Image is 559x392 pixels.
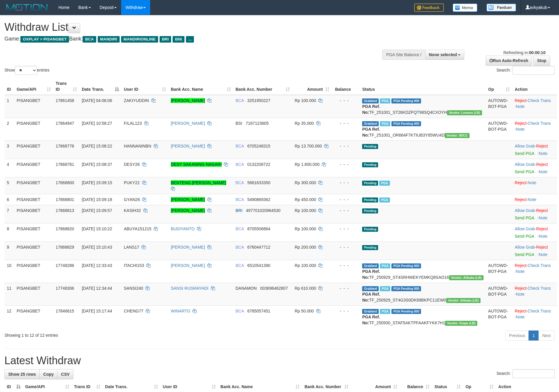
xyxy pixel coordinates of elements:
[186,36,194,43] span: ...
[486,305,513,328] td: AUTOWD-BOT-PGA
[14,118,53,140] td: PISANGBET
[360,305,486,328] td: TF_250930_STAF5AKTPFAAKFYKK7H1
[414,4,444,12] img: Feedback.jpg
[14,305,53,328] td: PISANGBET
[453,4,478,12] img: Button%20Memo.svg
[14,78,53,95] th: Game/API: activate to sort column ascending
[236,197,244,202] span: BCA
[515,234,534,239] a: Send PGA
[515,98,526,103] a: Reject
[56,144,74,148] span: 17868776
[497,369,555,378] label: Search:
[334,180,357,186] div: - - -
[516,127,525,132] a: Note
[380,309,390,314] span: Marked by avksona
[295,144,322,148] span: Rp 13.700.000
[4,159,14,177] td: 4
[39,369,57,379] a: Copy
[362,98,379,103] span: Grabbed
[236,245,244,250] span: BCA
[515,151,534,156] a: Send PGA
[391,309,421,314] span: PGA Pending
[14,95,53,118] td: PISANGBET
[334,308,357,314] div: - - -
[362,286,379,291] span: Grabbed
[360,78,486,95] th: Status
[14,283,53,305] td: PISANGBET
[362,245,378,250] span: Pending
[295,208,316,213] span: Rp 100.000
[79,78,121,95] th: Date Trans.: activate to sort column descending
[380,263,390,268] span: Marked by avksona
[445,321,477,326] span: Vendor URL: https://dashboard.q2checkout.com/secure
[4,36,367,42] h4: Game: Bank:
[362,144,378,149] span: Pending
[236,226,244,231] span: BCA
[515,226,535,231] a: Allow Grab
[515,162,535,167] a: Allow Grab
[528,286,551,291] a: Check Trans
[362,309,379,314] span: Grabbed
[515,208,535,213] a: Allow Grab
[4,260,14,283] td: 10
[515,144,535,148] a: Allow Grab
[56,121,74,126] span: 17864947
[124,286,143,291] span: SANSI240
[56,245,74,250] span: 17868829
[486,56,532,66] a: Run Auto-Refresh
[380,286,390,291] span: Marked by avksona
[173,36,184,43] span: BNI
[449,275,483,280] span: Vendor URL: https://dashboard.q2checkout.com/secure
[121,78,168,95] th: User ID: activate to sort column ascending
[528,180,536,185] a: Note
[82,121,112,126] span: [DATE] 10:58:27
[233,78,293,95] th: Bank Acc. Number: activate to sort column ascending
[360,260,486,283] td: TF_250929_ST4SRHWEKYEMKQ8SAO16
[56,309,74,313] span: 17846615
[486,283,513,305] td: AUTOWD-BOT-PGA
[295,98,316,103] span: Rp 100.000
[528,98,551,103] a: Check Trans
[82,180,112,185] span: [DATE] 15:09:15
[536,245,548,250] a: Reject
[56,263,74,268] span: 17748286
[4,21,367,33] h1: Withdraw List
[83,36,96,43] span: BCA
[14,223,53,242] td: PISANGBET
[295,286,316,291] span: Rp 610.000
[539,234,547,239] a: Note
[334,263,357,268] div: - - -
[382,50,425,60] div: PGA Site Balance /
[56,197,74,202] span: 17868801
[512,140,557,159] td: ·
[512,159,557,177] td: ·
[82,197,112,202] span: [DATE] 15:09:18
[43,372,54,377] span: Copy
[512,194,557,205] td: ·
[4,3,49,12] img: MOTION_logo.png
[57,369,73,379] a: CSV
[360,283,486,305] td: TF_250929_ST4G3S0DK69BKPC11EW0
[334,120,357,126] div: - - -
[486,4,516,12] img: panduan.png
[171,121,205,126] a: [PERSON_NAME]
[56,226,74,231] span: 17868820
[14,140,53,159] td: PISANGBET
[124,208,141,213] span: KASIH32
[512,177,557,194] td: ·
[334,143,357,149] div: - - -
[446,298,481,303] span: Vendor URL: https://dashboard.q2checkout.com/secure
[528,197,536,202] a: Note
[98,36,120,43] span: MANDIRI
[334,161,357,167] div: - - -
[124,226,151,231] span: ABUYA151215
[236,162,244,167] span: BCA
[362,292,380,302] b: PGA Ref. No:
[512,205,557,223] td: ·
[82,98,112,103] span: [DATE] 04:06:06
[160,36,171,43] span: BRI
[505,331,529,341] a: Previous
[486,78,513,95] th: Op: activate to sort column ascending
[515,309,526,313] a: Reject
[236,144,244,148] span: BCA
